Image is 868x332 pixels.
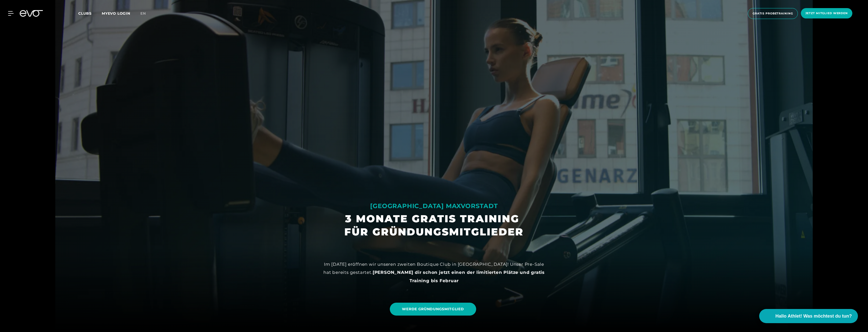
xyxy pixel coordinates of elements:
[344,212,524,238] h1: 3 MONATE GRATIS TRAINING FÜR GRÜNDUNGSMITGLIEDER
[805,11,848,15] span: Jetzt Mitglied werden
[746,8,799,19] a: Gratis Probetraining
[759,309,858,323] button: Hallo Athlet! Was möchtest du tun?
[402,306,464,312] span: WERDE GRÜNDUNGSMITGLIED
[102,11,130,16] a: MYEVO LOGIN
[390,303,476,316] a: WERDE GRÜNDUNGSMITGLIED
[78,11,92,16] span: Clubs
[140,11,146,16] span: en
[775,313,852,320] span: Hallo Athlet! Was möchtest du tun?
[320,260,548,285] div: Im [DATE] eröffnen wir unseren zweiten Boutique Club in [GEOGRAPHIC_DATA]! Unser Pre-Sale hat ber...
[344,202,524,210] div: [GEOGRAPHIC_DATA] MAXVORSTADT
[373,270,545,283] strong: [PERSON_NAME] dir schon jetzt einen der limitierten Plätze und gratis Training bis Februar
[140,11,152,16] a: en
[78,11,102,16] a: Clubs
[799,8,854,19] a: Jetzt Mitglied werden
[753,11,793,16] span: Gratis Probetraining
